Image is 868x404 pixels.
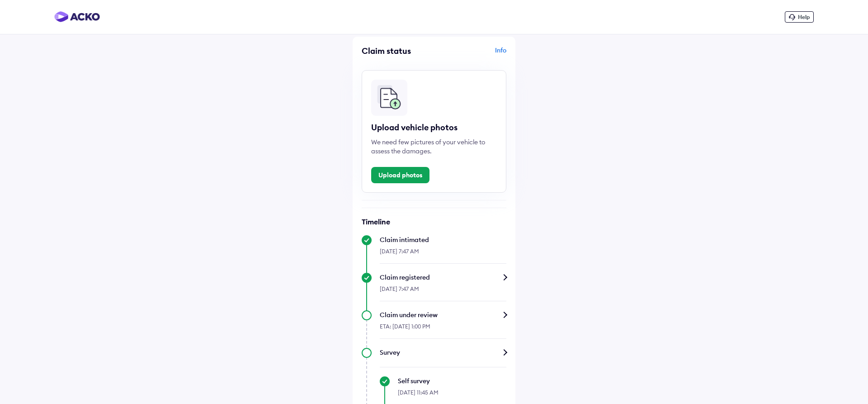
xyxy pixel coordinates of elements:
[362,46,432,56] div: Claim status
[380,282,506,301] div: [DATE] 7:47 AM
[380,310,506,319] div: Claim under review
[362,217,506,226] h6: Timeline
[798,14,810,20] span: Help
[371,122,497,133] div: Upload vehicle photos
[380,244,506,264] div: [DATE] 7:47 AM
[380,235,506,244] div: Claim intimated
[380,348,506,357] div: Survey
[371,138,497,156] div: We need few pictures of your vehicle to assess the damages.
[371,167,429,183] button: Upload photos
[54,11,100,22] img: horizontal-gradient.png
[380,273,506,282] div: Claim registered
[380,319,506,339] div: ETA: [DATE] 1:00 PM
[436,46,506,63] div: Info
[398,376,506,385] div: Self survey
